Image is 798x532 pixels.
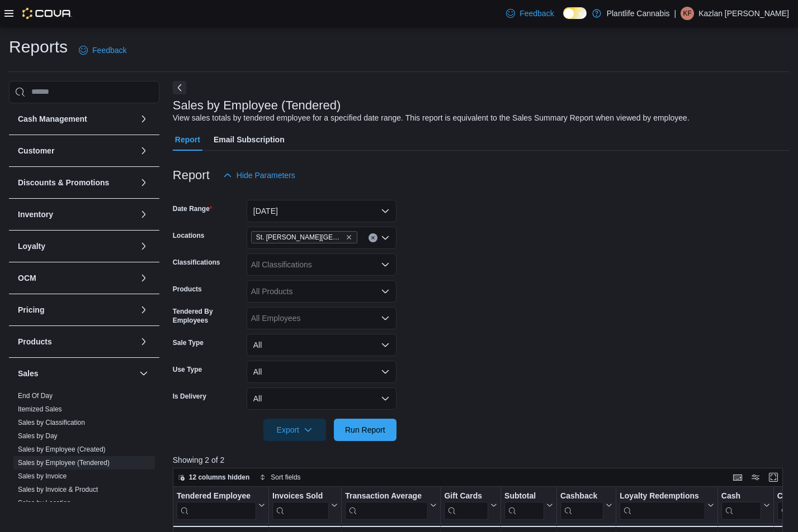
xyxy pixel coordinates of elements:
button: Discounts & Promotions [137,176,150,189]
a: Feedback [74,39,131,61]
button: Pricing [137,303,150,317]
button: All [247,361,396,383]
button: Products [137,335,150,348]
button: Next [173,81,186,94]
span: Sales by Invoice [18,472,67,481]
button: All [247,387,396,410]
span: Sales by Day [18,432,58,440]
div: Gift Cards [444,491,488,501]
span: Email Subscription [214,128,285,151]
button: Transaction Average [345,491,437,519]
label: Classifications [173,258,220,267]
h3: Pricing [18,304,44,315]
h3: Products [18,336,52,347]
div: Loyalty Redemptions [620,491,705,519]
span: Hide Parameters [237,170,295,181]
button: OCM [18,272,135,284]
span: St. Albert - Jensen Lakes [251,231,357,243]
label: Use Type [173,365,202,374]
label: Locations [173,231,205,240]
span: Feedback [520,8,554,19]
h1: Reports [9,36,68,58]
button: OCM [137,271,150,285]
span: Sales by Employee (Tendered) [18,458,110,467]
span: Sales by Invoice & Product [18,485,98,494]
span: Export [270,419,319,441]
p: Plantlife Cannabis [607,7,670,20]
p: | [674,7,677,20]
a: Sales by Employee (Created) [18,445,106,453]
p: Showing 2 of 2 [173,454,789,466]
h3: Cash Management [18,113,87,124]
div: Loyalty Redemptions [620,491,705,501]
label: Products [173,285,202,294]
a: Sales by Day [18,432,58,440]
div: Cash [721,491,761,501]
span: Itemized Sales [18,405,62,414]
div: Invoices Sold [272,491,329,519]
div: Cash [721,491,761,519]
img: Cova [22,8,72,19]
h3: Sales [18,368,39,379]
button: Products [18,336,135,347]
button: Sort fields [255,471,305,484]
button: 12 columns hidden [173,471,254,484]
h3: OCM [18,272,36,284]
label: Is Delivery [173,392,206,401]
div: Subtotal [504,491,544,501]
button: Cashback [560,491,612,519]
h3: Report [173,169,210,182]
button: Export [263,419,326,441]
button: Enter fullscreen [767,471,780,484]
button: Open list of options [381,233,390,242]
label: Tendered By Employees [173,307,242,325]
span: Sales by Classification [18,418,85,427]
button: Gift Cards [444,491,497,519]
button: Cash [721,491,770,519]
div: Transaction Average [345,491,428,501]
h3: Discounts & Promotions [18,177,109,188]
button: Invoices Sold [272,491,338,519]
button: All [247,334,396,356]
button: Discounts & Promotions [18,177,135,188]
p: Kazlan [PERSON_NAME] [698,7,789,20]
span: St. [PERSON_NAME][GEOGRAPHIC_DATA] [256,232,343,243]
label: Sale Type [173,338,204,347]
span: Sales by Employee (Created) [18,445,106,454]
span: KF [683,7,691,20]
span: Run Report [345,424,385,435]
div: Transaction Average [345,491,428,519]
button: Sales [18,368,135,379]
div: Kazlan Foisy-Lentz [681,7,694,20]
h3: Customer [18,145,54,156]
div: Invoices Sold [272,491,329,501]
span: Report [175,128,200,151]
h3: Sales by Employee (Tendered) [173,99,341,112]
span: Sales by Location [18,499,71,507]
div: Cashback [560,491,603,519]
div: Cashback [560,491,603,501]
div: Subtotal [504,491,544,519]
h3: Inventory [18,209,53,220]
button: Loyalty Redemptions [620,491,714,519]
a: Sales by Invoice [18,472,67,480]
div: Gift Card Sales [444,491,488,519]
span: Feedback [92,45,126,56]
div: View sales totals by tendered employee for a specified date range. This report is equivalent to t... [173,112,690,124]
button: Remove St. Albert - Jensen Lakes from selection in this group [346,234,352,241]
input: Dark Mode [563,7,587,19]
a: Sales by Location [18,499,71,507]
button: Inventory [137,208,150,221]
span: 12 columns hidden [189,473,250,482]
button: Customer [18,145,135,156]
div: Tendered Employee [177,491,256,519]
button: Hide Parameters [219,164,300,186]
button: Loyalty [18,241,135,252]
a: Sales by Classification [18,419,85,426]
button: Pricing [18,304,135,315]
span: End Of Day [18,391,53,400]
a: Itemized Sales [18,405,62,413]
button: Open list of options [381,260,390,269]
button: Inventory [18,209,135,220]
